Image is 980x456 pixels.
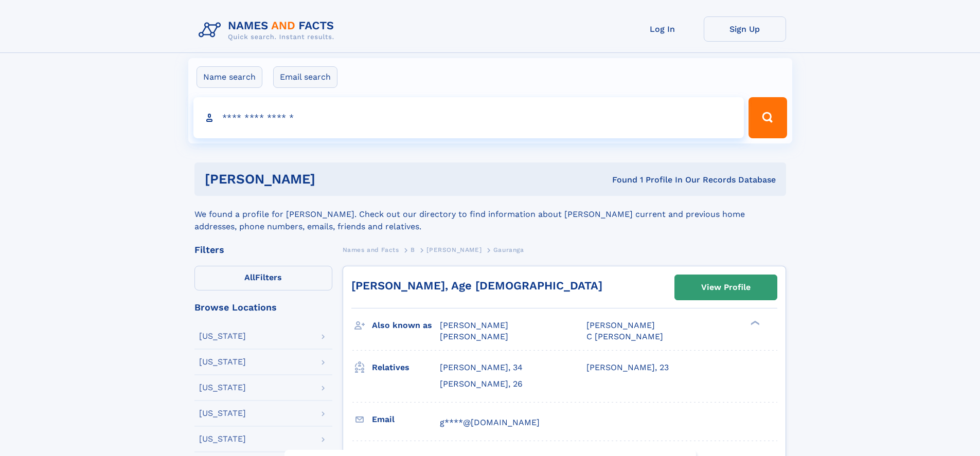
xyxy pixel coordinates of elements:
[675,275,777,300] a: View Profile
[440,378,523,390] a: [PERSON_NAME], 26
[411,243,415,256] a: B
[704,16,786,42] a: Sign Up
[426,243,482,256] a: [PERSON_NAME]
[199,332,246,340] div: [US_STATE]
[748,320,760,326] div: ❯
[586,362,669,373] a: [PERSON_NAME], 23
[493,246,524,253] span: Gauranga
[273,66,337,88] label: Email search
[205,173,464,186] h1: [PERSON_NAME]
[199,435,246,443] div: [US_STATE]
[440,320,508,330] span: [PERSON_NAME]
[193,97,744,138] input: search input
[586,332,663,341] span: C [PERSON_NAME]
[199,409,246,417] div: [US_STATE]
[199,384,246,392] div: [US_STATE]
[701,276,751,299] div: View Profile
[194,16,343,44] img: Logo Names and Facts
[426,246,482,253] span: [PERSON_NAME]
[464,174,776,186] div: Found 1 Profile In Our Records Database
[194,245,332,254] div: Filters
[194,303,332,312] div: Browse Locations
[586,320,655,330] span: [PERSON_NAME]
[749,97,787,138] button: Search Button
[372,359,440,376] h3: Relatives
[194,266,332,290] label: Filters
[194,196,786,233] div: We found a profile for [PERSON_NAME]. Check out our directory to find information about [PERSON_N...
[244,272,255,282] span: All
[343,243,399,256] a: Names and Facts
[197,66,262,88] label: Name search
[351,279,602,292] a: [PERSON_NAME], Age [DEMOGRAPHIC_DATA]
[411,246,415,253] span: B
[440,362,523,373] a: [PERSON_NAME], 34
[372,317,440,334] h3: Also known as
[440,332,508,341] span: [PERSON_NAME]
[199,358,246,366] div: [US_STATE]
[372,411,440,428] h3: Email
[621,16,704,42] a: Log In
